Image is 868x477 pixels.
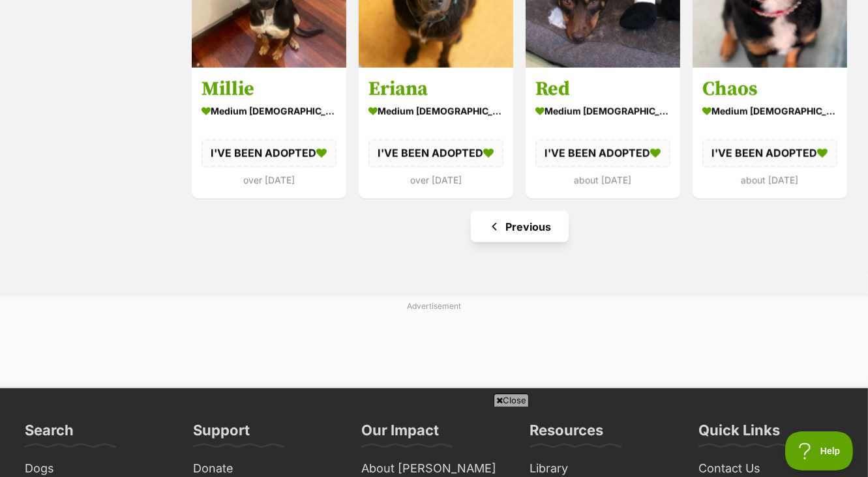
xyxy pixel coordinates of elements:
[702,171,837,188] div: about [DATE]
[192,67,346,198] a: Millie medium [DEMOGRAPHIC_DATA] Dog I'VE BEEN ADOPTED over [DATE] favourite
[202,139,337,167] div: I'VE BEEN ADOPTED
[702,102,837,121] div: medium [DEMOGRAPHIC_DATA] Dog
[702,139,837,167] div: I'VE BEEN ADOPTED
[494,394,529,407] span: Close
[471,211,569,242] a: Previous page
[202,171,337,188] div: over [DATE]
[202,102,337,121] div: medium [DEMOGRAPHIC_DATA] Dog
[25,421,74,447] h3: Search
[535,102,670,121] div: medium [DEMOGRAPHIC_DATA] Dog
[197,412,672,470] iframe: Advertisement
[535,171,670,188] div: about [DATE]
[535,77,670,102] h3: Red
[785,431,855,470] iframe: Help Scout Beacon - Open
[202,77,337,102] h3: Millie
[526,67,680,198] a: Red medium [DEMOGRAPHIC_DATA] Dog I'VE BEEN ADOPTED about [DATE] favourite
[193,421,250,447] h3: Support
[368,102,503,121] div: medium [DEMOGRAPHIC_DATA] Dog
[698,421,780,447] h3: Quick Links
[190,211,848,242] nav: Pagination
[368,77,503,102] h3: Eriana
[368,139,503,167] div: I'VE BEEN ADOPTED
[359,67,513,198] a: Eriana medium [DEMOGRAPHIC_DATA] Dog I'VE BEEN ADOPTED over [DATE] favourite
[535,139,670,167] div: I'VE BEEN ADOPTED
[702,77,837,102] h3: Chaos
[368,171,503,188] div: over [DATE]
[693,67,847,198] a: Chaos medium [DEMOGRAPHIC_DATA] Dog I'VE BEEN ADOPTED about [DATE] favourite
